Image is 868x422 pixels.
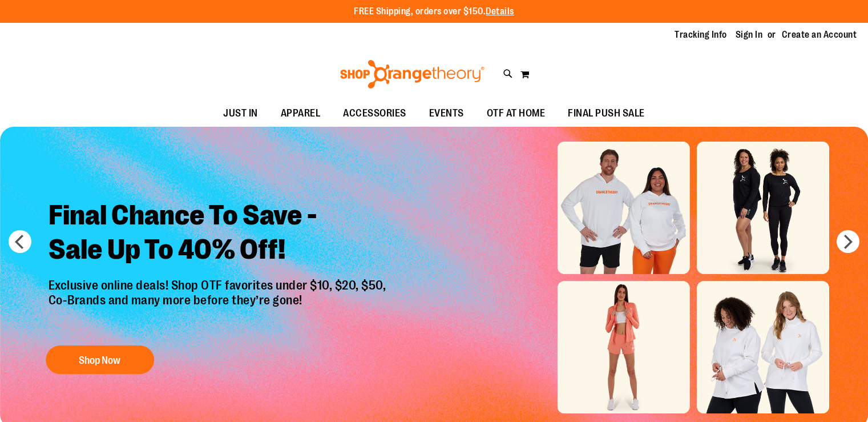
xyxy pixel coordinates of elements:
[675,29,727,41] a: Tracking Info
[568,101,645,126] span: FINAL PUSH SALE
[736,29,763,41] a: Sign In
[487,101,546,126] span: OTF AT HOME
[223,101,258,126] span: JUST IN
[837,230,859,253] button: next
[40,190,398,278] h2: Final Chance To Save - Sale Up To 40% Off!
[40,278,398,334] p: Exclusive online deals! Shop OTF favorites under $10, $20, $50, Co-Brands and many more before th...
[281,101,321,126] span: APPAREL
[486,6,514,17] a: Details
[46,345,154,374] button: Shop Now
[338,60,486,89] img: Shop Orangetheory
[429,101,464,126] span: EVENTS
[354,5,514,18] p: FREE Shipping, orders over $150.
[782,29,857,41] a: Create an Account
[343,101,406,126] span: ACCESSORIES
[9,230,31,253] button: prev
